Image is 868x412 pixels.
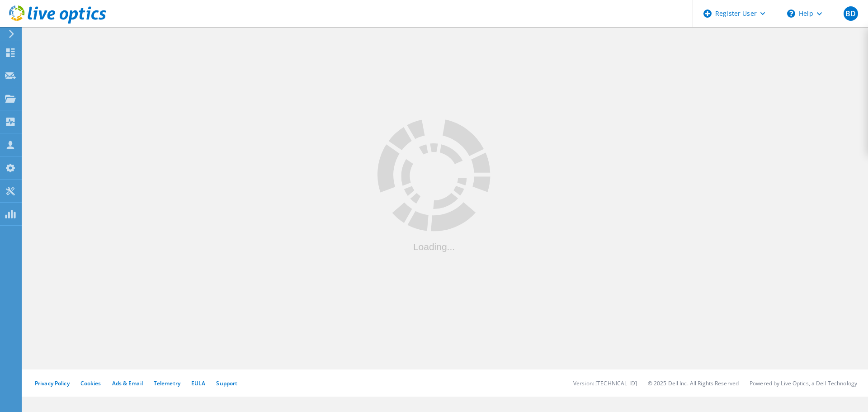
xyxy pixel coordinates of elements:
[191,379,205,387] a: EULA
[845,10,856,17] span: BD
[787,9,795,18] svg: \n
[35,379,70,387] a: Privacy Policy
[154,379,180,387] a: Telemetry
[750,379,857,387] li: Powered by Live Optics, a Dell Technology
[648,379,739,387] li: © 2025 Dell Inc. All Rights Reserved
[9,19,106,25] a: Live Optics Dashboard
[80,379,101,387] a: Cookies
[573,379,637,387] li: Version: [TECHNICAL_ID]
[216,379,237,387] a: Support
[377,242,491,251] div: Loading...
[112,379,143,387] a: Ads & Email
